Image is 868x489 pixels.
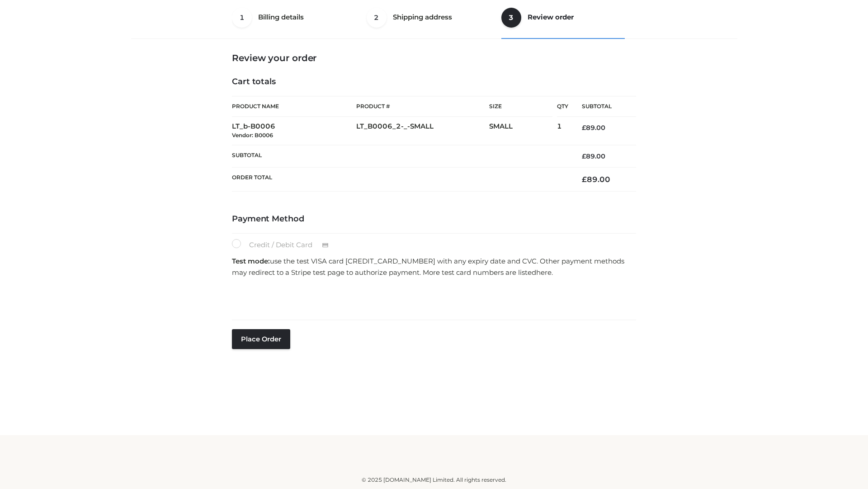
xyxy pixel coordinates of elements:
td: LT_b-B0006 [232,117,356,145]
bdi: 89.00 [582,152,605,160]
td: LT_B0006_2-_-SMALL [356,117,489,145]
iframe: Secure payment input frame [230,281,634,314]
button: Place order [232,329,290,349]
small: Vendor: B0006 [232,132,273,139]
h4: Cart totals [232,77,636,87]
img: Credit / Debit Card [317,240,334,251]
span: £ [582,175,587,184]
th: Subtotal [568,96,636,117]
label: Credit / Debit Card [232,239,338,251]
th: Size [489,96,552,117]
bdi: 89.00 [582,175,610,184]
strong: Test mode: [232,257,270,265]
th: Order Total [232,168,568,192]
td: 1 [557,117,568,145]
span: £ [582,152,586,160]
span: £ [582,124,586,132]
th: Product # [356,96,489,117]
div: © 2025 [DOMAIN_NAME] Limited. All rights reserved. [134,475,734,484]
bdi: 89.00 [582,124,605,132]
th: Subtotal [232,145,568,167]
th: Product Name [232,96,356,117]
h4: Payment Method [232,214,636,224]
th: Qty [557,96,568,117]
td: SMALL [489,117,557,145]
h3: Review your order [232,53,636,63]
a: here [536,268,552,277]
p: use the test VISA card [CREDIT_CARD_NUMBER] with any expiry date and CVC. Other payment methods m... [232,255,636,278]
